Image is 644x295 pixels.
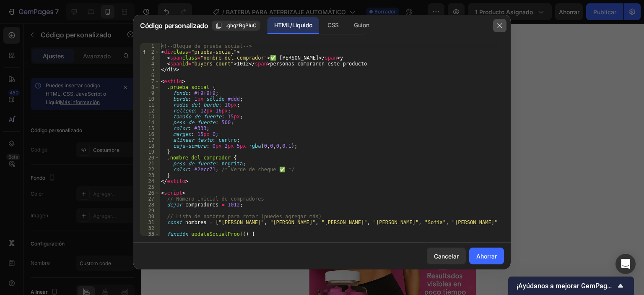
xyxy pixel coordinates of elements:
font: 26 [148,190,154,196]
font: ¡Ayúdanos a mejorar GemPages! [517,282,616,290]
font: 6 [151,73,154,78]
font: 27 [148,196,154,202]
font: 1 [151,43,154,49]
font: 22 [148,167,154,172]
font: 3 [151,55,154,61]
font: CSS [327,21,339,29]
font: 33 [148,231,154,237]
button: Ahorrar [469,248,504,264]
font: 17 [148,137,154,143]
div: Custom Code [10,41,46,49]
font: 12 [148,108,154,114]
font: HTML/Líquido [274,21,312,29]
font: 28 [148,202,154,208]
font: 21 [148,161,154,167]
font: 32 [148,225,154,231]
font: 24 [148,178,154,184]
font: Guion [354,21,369,29]
button: Cancelar [427,248,466,264]
div: Abrir Intercom Messenger [615,254,636,274]
font: 23 [148,172,154,178]
font: 8 [151,84,154,90]
font: 15 [148,125,154,131]
font: 31 [148,219,154,225]
font: 20 [148,155,154,161]
div: Drop element here [66,15,111,21]
font: 18 [148,143,154,149]
font: Cancelar [434,253,459,260]
font: 10 [148,96,154,102]
button: Mostrar encuesta - ¡Ayúdanos a mejorar GemPages! [517,281,626,291]
font: 2 [151,49,154,55]
font: 7 [151,78,154,84]
font: 4 [151,61,154,67]
font: 13 [148,114,154,120]
font: 14 [148,120,154,125]
font: 5 [151,67,154,73]
font: 19 [148,149,154,155]
font: 25 [148,184,154,190]
font: .ghqzRgPluC [226,22,257,29]
font: 9 [151,90,154,96]
font: 29 [148,208,154,214]
font: 16 [148,131,154,137]
button: .ghqzRgPluC [212,21,260,31]
font: 11 [148,102,154,108]
font: Ahorrar [476,253,497,260]
font: 30 [148,214,154,219]
font: Código personalizado [140,21,208,30]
